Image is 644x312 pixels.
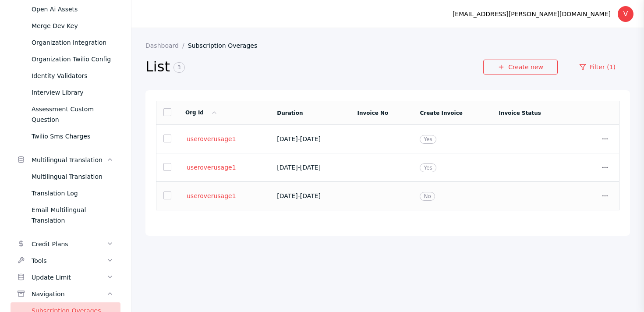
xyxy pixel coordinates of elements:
[145,42,188,49] a: Dashboard
[11,84,120,101] a: Interview Library
[270,101,350,125] td: Duration
[11,1,120,18] a: Open Ai Assets
[11,34,120,51] a: Organization Integration
[32,239,106,249] div: Credit Plans
[32,4,113,14] div: Open Ai Assets
[185,135,237,143] a: useroverusage1
[32,171,113,182] div: Multilingual Translation
[11,67,120,84] a: Identity Validators
[277,192,321,199] span: [DATE] - [DATE]
[453,9,611,19] div: [EMAIL_ADDRESS][PERSON_NAME][DOMAIN_NAME]
[32,87,113,98] div: Interview Library
[32,255,106,266] div: Tools
[145,58,483,76] h2: List
[32,54,113,64] div: Organization Twilio Config
[420,135,436,144] span: Yes
[185,192,237,200] a: useroverusage1
[173,62,185,73] span: 3
[32,21,113,31] div: Merge Dev Key
[32,272,106,283] div: Update Limit
[11,18,120,34] a: Merge Dev Key
[185,163,237,171] a: useroverusage1
[188,42,264,49] a: Subscription Overages
[32,289,106,299] div: Navigation
[420,163,436,172] span: Yes
[32,155,106,165] div: Multilingual Translation
[565,60,630,74] a: Filter (1)
[420,110,462,116] a: Create Invoice
[32,104,113,125] div: Assessment Custom Question
[32,205,113,226] div: Email Multilingual Translation
[11,202,120,229] a: Email Multilingual Translation
[32,71,113,81] div: Identity Validators
[483,60,558,74] a: Create new
[11,128,120,145] a: Twilio Sms Charges
[32,188,113,199] div: Translation Log
[420,192,435,201] span: No
[11,101,120,128] a: Assessment Custom Question
[499,110,541,116] a: Invoice Status
[277,135,321,142] span: [DATE] - [DATE]
[32,131,113,142] div: Twilio Sms Charges
[618,6,633,22] div: V
[185,110,218,116] a: Org Id
[277,164,321,171] span: [DATE] - [DATE]
[11,51,120,67] a: Organization Twilio Config
[11,168,120,185] a: Multilingual Translation
[357,110,388,116] a: Invoice No
[32,37,113,48] div: Organization Integration
[11,185,120,202] a: Translation Log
